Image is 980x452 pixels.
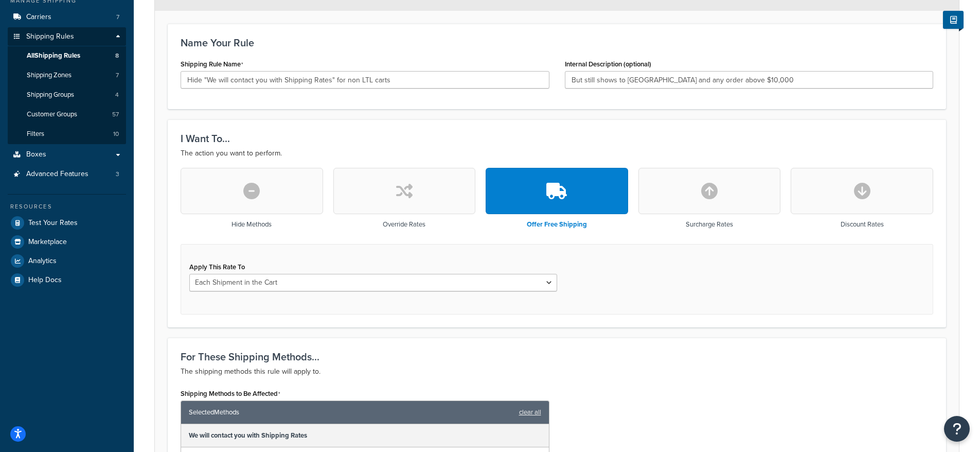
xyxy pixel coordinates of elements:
h3: For These Shipping Methods... [181,351,933,362]
span: Marketplace [28,238,67,247]
li: Shipping Zones [8,66,126,85]
button: Open Resource Center [944,416,970,442]
a: Shipping Zones7 [8,66,126,85]
a: Filters10 [8,125,126,144]
span: All Shipping Rules [27,51,80,60]
h3: Override Rates [383,221,425,228]
span: 10 [113,130,119,138]
span: Shipping Groups [27,91,74,99]
li: Customer Groups [8,105,126,124]
a: Shipping Groups4 [8,85,126,105]
a: Boxes [8,145,126,164]
a: AllShipping Rules8 [8,46,126,65]
span: 7 [116,13,119,22]
span: Selected Methods [189,405,514,420]
span: Boxes [26,150,46,159]
li: Shipping Groups [8,85,126,105]
span: Shipping Zones [27,71,72,80]
label: Internal Description (optional) [565,60,651,68]
span: Shipping Rules [26,32,74,41]
span: 57 [112,110,119,119]
h3: Surcharge Rates [686,221,733,228]
button: Show Help Docs [943,11,964,29]
span: Customer Groups [27,110,77,119]
h3: Hide Methods [231,221,272,228]
span: Advanced Features [26,170,88,179]
span: Help Docs [28,276,62,285]
span: Analytics [28,257,57,266]
li: Filters [8,125,126,144]
a: Customer Groups57 [8,105,126,124]
span: 8 [115,51,119,60]
span: 4 [115,91,119,99]
li: Shipping Rules [8,27,126,145]
p: The shipping methods this rule will apply to. [181,366,933,378]
a: Marketplace [8,233,126,251]
div: Resources [8,202,126,211]
a: Shipping Rules [8,27,126,46]
span: 7 [116,71,119,80]
a: Help Docs [8,271,126,289]
h3: Name Your Rule [181,37,933,48]
h3: Offer Free Shipping [527,221,587,228]
a: clear all [519,405,541,420]
h3: I Want To... [181,133,933,144]
div: We will contact you with Shipping Rates [181,424,549,447]
a: Analytics [8,252,126,270]
li: Advanced Features [8,165,126,184]
li: Carriers [8,8,126,27]
label: Shipping Methods to Be Affected [181,390,280,398]
h3: Discount Rates [841,221,884,228]
label: Apply This Rate To [189,263,245,271]
span: 3 [116,170,119,179]
p: The action you want to perform. [181,147,933,160]
span: Test Your Rates [28,219,78,228]
a: Test Your Rates [8,214,126,232]
span: Filters [27,130,44,138]
a: Advanced Features3 [8,165,126,184]
a: Carriers7 [8,8,126,27]
span: Carriers [26,13,51,22]
label: Shipping Rule Name [181,60,243,68]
